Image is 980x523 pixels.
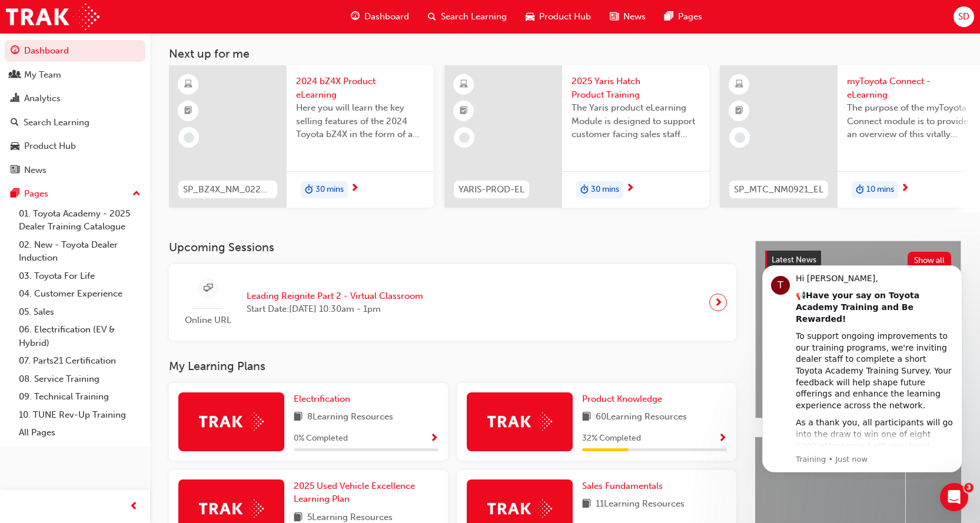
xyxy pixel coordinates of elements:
img: Trak [199,412,264,431]
span: myToyota Connect - eLearning [847,75,975,101]
span: 2025 Used Vehicle Excellence Learning Plan [294,481,415,505]
a: 03. Toyota For Life [14,267,145,285]
h3: Next up for me [150,47,980,61]
span: learningRecordVerb_NONE-icon [184,132,194,143]
span: 11 Learning Resources [596,497,685,512]
span: SP_MTC_NM0921_EL [734,183,823,196]
span: 30 mins [315,183,344,196]
span: News [623,10,646,24]
button: Show all [908,252,952,269]
span: book-icon [294,410,303,425]
span: Show Progress [718,434,727,444]
span: guage-icon [351,9,360,24]
span: car-icon [11,141,19,152]
div: Product Hub [24,139,76,153]
a: All Pages [14,424,145,442]
a: Online URLLeading Reignite Part 2 - Virtual ClassroomStart Date:[DATE] 10:30am - 1pm [178,274,727,332]
a: 2025 Used Vehicle Excellence Learning Plan [294,479,438,506]
iframe: Intercom notifications message [745,255,980,479]
span: duration-icon [856,182,864,198]
span: 2025 Yaris Hatch Product Training [572,75,700,101]
span: 10 mins [866,183,894,196]
span: learningResourceType_ELEARNING-icon [184,77,192,92]
span: SD [958,10,969,24]
span: booktick-icon [735,104,743,119]
span: YARIS-PROD-EL [459,183,524,196]
span: 32 % Completed [582,432,641,445]
span: booktick-icon [460,104,468,119]
span: 0 [974,72,979,83]
button: Show Progress [718,431,727,446]
span: news-icon [11,165,19,176]
span: next-icon [626,184,634,194]
span: 0 % Completed [294,432,348,445]
span: up-icon [132,186,141,202]
iframe: Intercom live chat [940,483,968,511]
h3: My Learning Plans [169,359,736,373]
img: Trak [487,499,552,518]
span: search-icon [428,9,436,24]
a: SP_BZ4X_NM_0224_EL012024 bZ4X Product eLearningHere you will learn the key selling features of th... [169,65,434,208]
div: News [24,164,46,177]
a: 02. New - Toyota Dealer Induction [14,236,145,267]
a: 06. Electrification (EV & Hybrid) [14,321,145,352]
span: 3 [964,483,974,492]
a: 08. Service Training [14,370,145,388]
a: pages-iconPages [655,5,712,29]
span: 30 mins [591,183,619,196]
span: prev-icon [129,499,138,514]
span: learningResourceType_ELEARNING-icon [460,77,468,92]
span: learningResourceType_ELEARNING-icon [735,77,743,92]
span: learningRecordVerb_NONE-icon [459,132,470,143]
span: Start Date: [DATE] 10:30am - 1pm [247,302,423,316]
a: Product Hub [5,135,145,157]
button: SD [954,6,974,27]
span: booktick-icon [184,104,192,119]
a: Sales Fundamentals [582,479,667,493]
span: 2024 bZ4X Product eLearning [296,75,424,101]
a: 04. Customer Experience [14,285,145,303]
span: duration-icon [305,182,313,198]
span: Show Progress [430,434,438,444]
button: Pages [5,183,145,205]
a: Latest NewsShow all [765,251,951,269]
span: Pages [678,10,702,24]
span: SP_BZ4X_NM_0224_EL01 [183,183,273,196]
span: Product Knowledge [582,394,662,404]
span: 60 Learning Resources [596,410,687,425]
span: news-icon [610,9,619,24]
a: 01. Toyota Academy - 2025 Dealer Training Catalogue [14,205,145,236]
a: 05. Sales [14,303,145,321]
a: YARIS-PROD-EL2025 Yaris Hatch Product TrainingThe Yaris product eLearning Module is designed to s... [444,65,709,208]
span: Electrification [294,394,350,404]
a: search-iconSearch Learning [418,5,516,29]
div: Pages [24,187,48,201]
span: 8 Learning Resources [307,410,393,425]
button: Show Progress [430,431,438,446]
span: The Yaris product eLearning Module is designed to support customer facing sales staff with introd... [572,101,700,141]
span: Product Hub [539,10,591,24]
span: Online URL [178,314,237,327]
span: Dashboard [364,10,409,24]
span: next-icon [714,294,723,311]
span: sessionType_ONLINE_URL-icon [204,281,212,296]
span: guage-icon [11,46,19,56]
a: Product Knowledge [582,392,667,406]
img: Trak [6,4,99,30]
a: Dashboard [5,40,145,62]
span: search-icon [11,118,19,128]
a: news-iconNews [600,5,655,29]
a: My Team [5,64,145,86]
h3: Upcoming Sessions [169,241,736,254]
a: 10. TUNE Rev-Up Training [14,406,145,424]
span: learningRecordVerb_NONE-icon [735,132,745,143]
span: book-icon [582,497,591,512]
